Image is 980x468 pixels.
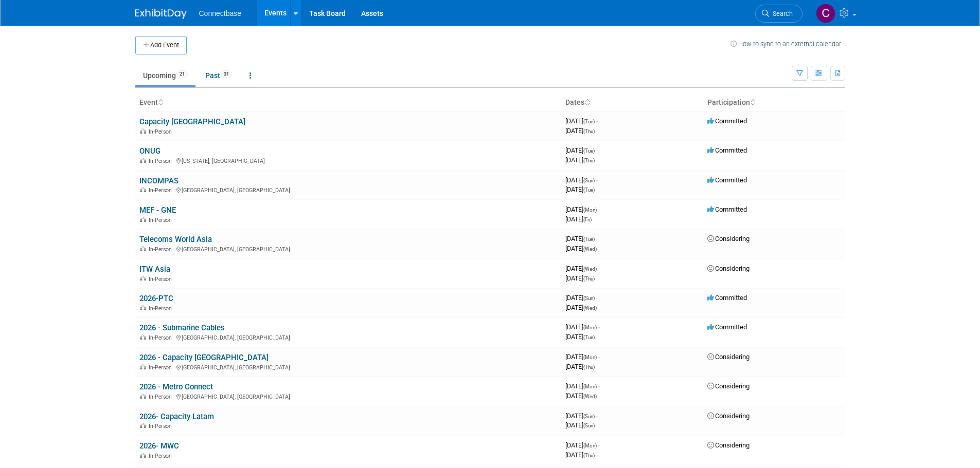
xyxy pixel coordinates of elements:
span: In-Person [149,246,175,253]
span: [DATE] [565,294,598,302]
span: In-Person [149,305,175,312]
span: (Mon) [583,207,597,213]
span: (Wed) [583,394,597,399]
span: (Tue) [583,236,595,242]
span: Committed [707,294,747,302]
span: (Thu) [583,453,595,458]
span: [DATE] [565,353,600,361]
span: (Thu) [583,128,595,134]
span: [DATE] [565,215,592,223]
th: Dates [561,94,703,111]
img: In-Person Event [140,128,146,134]
span: [DATE] [565,304,597,311]
span: (Sun) [583,295,595,301]
div: [GEOGRAPHIC_DATA], [GEOGRAPHIC_DATA] [139,392,557,400]
a: Search [755,5,803,23]
span: Considering [707,382,750,390]
span: In-Person [149,128,175,135]
span: [DATE] [565,146,598,154]
a: ONUG [139,146,161,156]
span: - [596,176,598,184]
th: Event [135,94,561,111]
span: [DATE] [565,392,597,400]
span: - [596,117,598,125]
span: Committed [707,205,747,213]
img: In-Person Event [140,187,146,192]
img: In-Person Event [140,158,146,163]
span: In-Person [149,158,175,164]
span: (Fri) [583,217,592,222]
span: [DATE] [565,176,598,184]
span: [DATE] [565,451,595,459]
span: (Sun) [583,423,595,428]
span: In-Person [149,276,175,283]
span: [DATE] [565,333,595,341]
th: Participation [703,94,845,111]
span: In-Person [149,334,175,341]
span: (Wed) [583,246,597,252]
div: [GEOGRAPHIC_DATA], [GEOGRAPHIC_DATA] [139,363,557,371]
img: Carmine Caporelli [816,4,835,23]
span: [DATE] [565,363,595,370]
span: Committed [707,323,747,331]
img: In-Person Event [140,246,146,251]
img: In-Person Event [140,217,146,222]
a: Past31 [198,66,240,85]
span: In-Person [149,394,175,400]
span: [DATE] [565,205,600,213]
span: [DATE] [565,156,595,164]
button: Add Event [135,36,187,54]
span: Considering [707,353,750,361]
img: In-Person Event [140,423,146,428]
img: In-Person Event [140,305,146,310]
a: INCOMPAS [139,176,179,185]
span: - [598,441,600,449]
span: (Sun) [583,414,595,419]
span: [DATE] [565,323,600,331]
span: [DATE] [565,265,600,272]
span: [DATE] [565,441,600,449]
span: Search [769,10,793,17]
span: Committed [707,117,747,125]
span: - [596,294,598,302]
span: In-Person [149,217,175,223]
img: ExhibitDay [135,9,187,19]
a: Sort by Event Name [158,98,163,106]
span: - [598,353,600,361]
span: Connectbase [199,9,242,17]
span: [DATE] [565,235,598,242]
span: (Mon) [583,384,597,389]
span: - [598,205,600,213]
a: 2026- MWC [139,441,179,451]
span: (Thu) [583,158,595,163]
span: - [598,265,600,272]
span: In-Person [149,187,175,194]
a: 2026 - Metro Connect [139,382,213,391]
span: (Thu) [583,276,595,282]
img: In-Person Event [140,364,146,369]
span: - [596,146,598,154]
span: (Wed) [583,266,597,272]
span: (Tue) [583,148,595,154]
span: [DATE] [565,421,595,429]
span: (Thu) [583,364,595,370]
span: In-Person [149,423,175,429]
div: [GEOGRAPHIC_DATA], [GEOGRAPHIC_DATA] [139,245,557,253]
a: Sort by Participation Type [750,98,755,106]
span: 21 [176,70,188,78]
img: In-Person Event [140,394,146,399]
div: [US_STATE], [GEOGRAPHIC_DATA] [139,156,557,164]
span: (Tue) [583,119,595,124]
span: [DATE] [565,185,595,193]
span: Considering [707,235,750,242]
a: Telecoms World Asia [139,235,212,244]
a: 2026 - Capacity [GEOGRAPHIC_DATA] [139,353,269,362]
span: - [596,235,598,242]
span: (Mon) [583,325,597,330]
div: [GEOGRAPHIC_DATA], [GEOGRAPHIC_DATA] [139,185,557,194]
span: - [598,323,600,331]
div: [GEOGRAPHIC_DATA], [GEOGRAPHIC_DATA] [139,333,557,341]
span: Considering [707,441,750,449]
img: In-Person Event [140,334,146,340]
span: (Mon) [583,354,597,360]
